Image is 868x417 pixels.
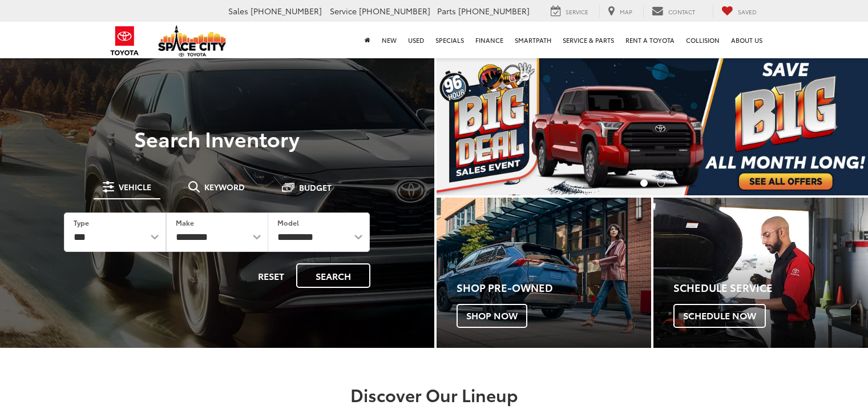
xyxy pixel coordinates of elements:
span: Vehicle [119,183,151,191]
label: Make [176,218,194,227]
h2: Discover Our Lineup [32,385,837,404]
h4: Schedule Service [673,282,868,294]
a: Service [542,5,597,18]
a: Map [599,5,641,18]
span: Sales [228,5,248,17]
li: Go to slide number 2. [657,179,665,187]
a: Specials [430,22,470,58]
h4: Shop Pre-Owned [457,282,651,294]
button: Click to view previous picture. [437,80,501,173]
label: Type [74,218,89,227]
a: Contact [643,5,704,18]
img: Toyota [103,22,146,59]
span: Contact [668,7,695,16]
span: [PHONE_NUMBER] [458,5,530,17]
span: Shop Now [457,304,527,328]
button: Reset [248,263,294,288]
button: Click to view next picture. [804,80,868,173]
a: SmartPath [509,22,557,58]
img: Space City Toyota [158,25,227,57]
a: Rent a Toyota [620,22,680,58]
a: Service & Parts [557,22,620,58]
span: Service [566,7,588,16]
span: Map [620,7,632,16]
span: Schedule Now [673,304,766,328]
span: Service [330,5,357,17]
a: New [376,22,402,58]
span: Budget [299,183,332,191]
a: My Saved Vehicles [713,5,765,18]
a: About Us [725,22,768,58]
span: Saved [738,7,757,16]
li: Go to slide number 1. [640,179,648,187]
span: Keyword [204,183,245,191]
span: Parts [437,5,456,17]
a: Schedule Service Schedule Now [653,198,868,348]
button: Search [296,263,370,288]
div: Toyota [653,198,868,348]
h3: Search Inventory [48,127,386,150]
a: Used [402,22,430,58]
a: Home [359,22,376,58]
div: Toyota [437,198,651,348]
span: [PHONE_NUMBER] [251,5,322,17]
span: [PHONE_NUMBER] [359,5,430,17]
label: Model [277,218,299,227]
a: Shop Pre-Owned Shop Now [437,198,651,348]
a: Collision [680,22,725,58]
a: Finance [470,22,509,58]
